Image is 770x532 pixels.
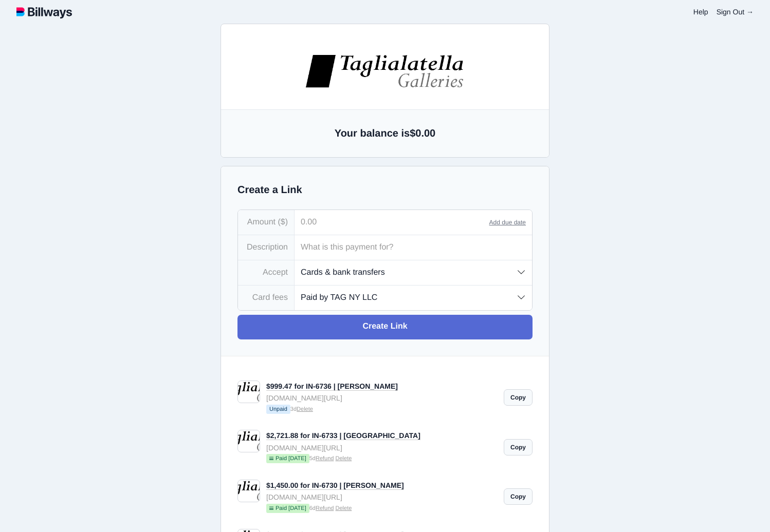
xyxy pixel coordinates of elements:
span: $0.00 [410,128,435,139]
iframe: Secure card payment input frame [194,307,394,316]
small: [STREET_ADDRESS][US_STATE] [188,113,400,138]
span: Paid [DATE] [266,454,309,463]
a: Delete [336,455,352,462]
div: Amount ($) [238,210,295,235]
a: $2,721.88 for IN-6733 | [GEOGRAPHIC_DATA] [266,431,420,440]
input: What is this payment for? [295,235,532,260]
small: 5d [266,454,498,464]
a: Copy [504,439,533,455]
p: $999.47 [188,177,400,189]
span: Unpaid [266,405,290,414]
div: Description [238,235,295,260]
button: Submit Payment [188,359,400,384]
a: Help [693,8,708,16]
input: Email (for receipt) [188,274,400,299]
a: Refund [316,455,334,462]
a: Add due date [489,219,526,226]
p: IN-6736 | [PERSON_NAME] [188,161,400,175]
div: [DOMAIN_NAME][URL] [266,442,498,453]
h2: Your balance is [237,126,533,141]
div: Accept [238,260,295,285]
img: powered-by-stripe.svg [265,398,324,406]
a: Sign Out [717,8,754,16]
div: [DOMAIN_NAME][URL] [266,392,498,404]
div: [DOMAIN_NAME][URL] [266,491,498,503]
a: Google Pay [259,212,329,237]
a: Create Link [237,315,533,339]
img: logotype.svg [16,5,72,18]
a: Delete [297,406,313,412]
a: Bank transfer [329,212,400,237]
input: Your name or business name [188,249,400,274]
small: 6d [266,504,498,514]
small: 3d [266,405,498,415]
a: $999.47 for IN-6736 | [PERSON_NAME] [266,382,398,391]
a: $1,450.00 for IN-6730 | [PERSON_NAME] [266,481,404,490]
a: Copy [504,488,533,505]
span: Paid [DATE] [266,504,309,513]
small: Card fee ($35.31) will be applied. [188,336,400,347]
h2: Create a Link [237,183,533,197]
a: Delete [336,505,352,511]
div: Card fees [238,286,295,310]
a: Refund [316,505,334,511]
img: images%2Flogos%2FNHEjR4F79tOipA5cvDi8LzgAg5H3-logo.jpg [304,53,466,89]
img: images%2Flogos%2FNHEjR4F79tOipA5cvDi8LzgAg5H3-logo.jpg [213,62,375,97]
a: Copy [504,389,533,406]
input: 0.00 [295,210,489,235]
